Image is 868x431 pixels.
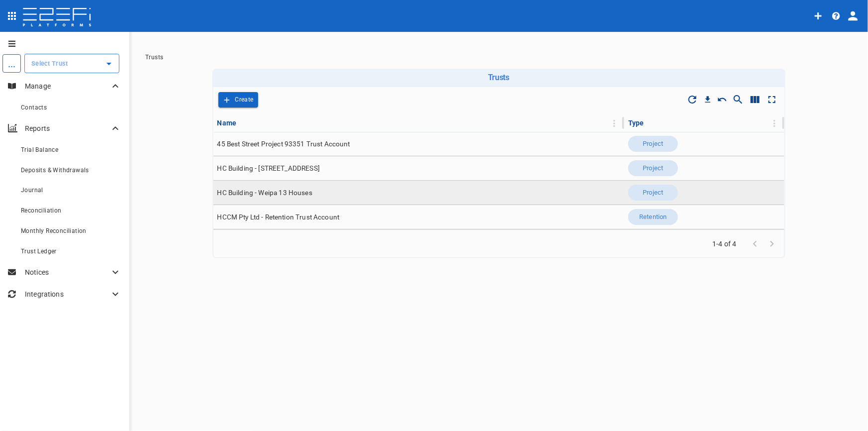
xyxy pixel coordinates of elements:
button: Show/Hide search [730,91,747,108]
span: Project [637,139,670,149]
span: Reconciliation [21,207,62,214]
span: Trust Ledger [21,248,57,255]
nav: breadcrumb [145,54,852,61]
h6: Trusts [216,73,781,82]
span: Refresh Data [684,91,701,108]
span: 1-4 of 4 [709,239,741,249]
div: Type [628,117,644,129]
span: Journal [21,187,43,194]
button: Show/Hide columns [747,91,764,108]
span: 45 Best Street Project 93351 Trust Account [217,139,350,149]
button: Column Actions [606,115,622,131]
div: Name [217,117,237,129]
span: Deposits & Withdrawals [21,167,89,174]
span: Trial Balance [21,146,58,153]
span: Retention [633,213,673,222]
span: Project [637,188,670,198]
div: ... [2,54,21,73]
span: Monthly Reconciliation [21,227,87,234]
span: Add Trust [218,92,259,108]
p: Manage [25,81,109,91]
p: Integrations [25,289,109,299]
button: Reset Sorting [715,92,730,107]
button: Create [218,92,259,108]
p: Notices [25,267,109,277]
button: Toggle full screen [764,91,780,108]
button: Column Actions [767,115,782,131]
span: Go to next page [764,239,780,248]
button: Open [102,57,116,71]
span: HC Building - [STREET_ADDRESS] [217,164,320,173]
a: Trusts [145,54,163,61]
span: Project [637,164,670,173]
input: Select Trust [29,58,100,69]
p: Reports [25,123,109,133]
p: Create [235,94,254,106]
span: HCCM Pty Ltd - Retention Trust Account [217,213,340,222]
span: HC Building - Weipa 13 Houses [217,188,312,198]
span: Go to previous page [747,239,764,248]
span: Contacts [21,104,47,111]
button: Download CSV [701,93,715,107]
